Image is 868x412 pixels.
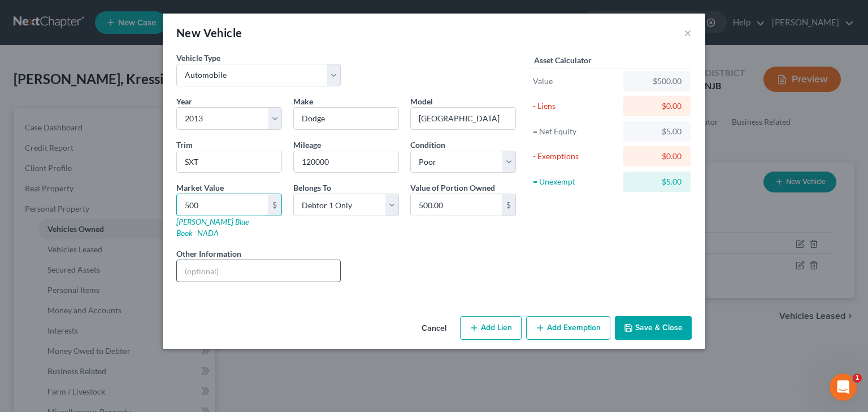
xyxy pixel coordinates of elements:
div: = Unexempt [533,176,618,187]
div: $5.00 [632,126,682,137]
button: Save & Close [615,316,692,340]
button: Cancel [413,317,455,340]
div: $ [268,194,281,216]
input: (optional) [177,260,340,282]
span: Make [293,97,313,106]
div: Value [533,76,618,87]
input: -- [294,151,398,173]
button: × [684,26,692,40]
button: Add Lien [460,316,522,340]
input: ex. Nissan [294,108,398,129]
span: 1 [853,374,862,383]
a: [PERSON_NAME] Blue Book [176,217,249,238]
label: Mileage [293,139,321,151]
div: New Vehicle [176,25,242,41]
label: Value of Portion Owned [410,182,495,194]
label: Vehicle Type [176,52,220,64]
button: Add Exemption [526,316,610,340]
div: $ [502,194,515,216]
div: - Exemptions [533,151,618,162]
label: Asset Calculator [534,54,592,66]
div: $500.00 [632,76,682,87]
div: $0.00 [632,151,682,162]
input: ex. Altima [411,108,515,129]
span: Belongs To [293,183,331,192]
label: Other Information [176,248,241,260]
label: Model [410,95,433,107]
div: - Liens [533,100,618,112]
input: 0.00 [411,194,502,216]
label: Condition [410,139,445,151]
label: Year [176,95,192,107]
iframe: Intercom live chat [830,374,857,401]
label: Trim [176,139,193,151]
div: = Net Equity [533,126,618,137]
input: 0.00 [177,194,268,216]
a: NADA [197,228,219,238]
label: Market Value [176,182,224,194]
div: $0.00 [632,100,682,112]
div: $5.00 [632,176,682,187]
input: ex. LS, LT, etc [177,151,281,173]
